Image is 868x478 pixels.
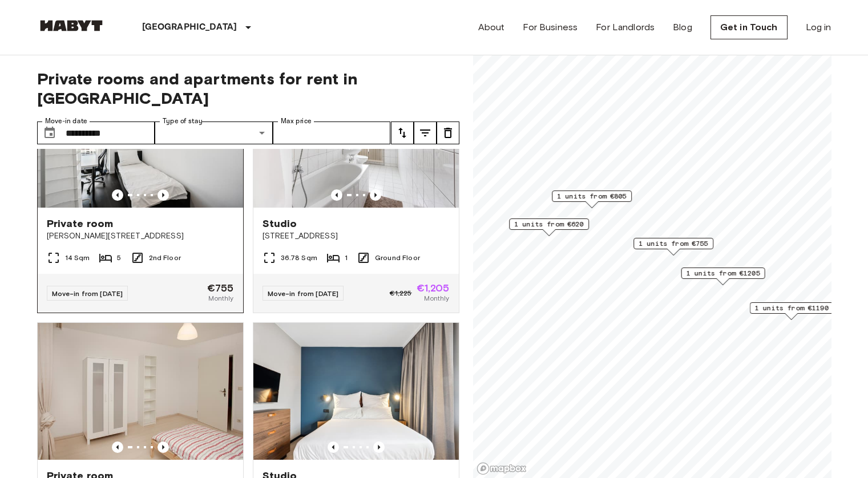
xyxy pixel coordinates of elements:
div: Map marker [552,191,632,208]
span: Private room [47,217,114,230]
a: Blog [673,21,692,34]
button: Previous image [112,189,123,201]
button: Previous image [158,441,169,453]
span: 1 units from €755 [639,238,708,249]
label: Move-in date [45,116,87,126]
img: Habyt [37,20,106,31]
span: 2nd Floor [149,253,181,263]
span: Studio [263,217,297,230]
button: Previous image [112,441,123,453]
span: 36.78 Sqm [281,253,317,263]
span: 1 units from €1190 [754,303,828,313]
label: Type of stay [163,116,203,126]
img: Marketing picture of unit DE-01-146-03M [38,323,243,460]
button: Previous image [328,441,339,453]
span: Monthly [424,293,449,303]
label: Max price [281,116,312,126]
a: Marketing picture of unit DE-01-030-001-01HPrevious imagePrevious imageStudio[STREET_ADDRESS]36.7... [253,70,459,313]
span: 1 units from €620 [514,219,584,229]
span: Move-in from [DATE] [52,289,123,298]
button: Previous image [158,189,169,201]
span: €755 [207,283,234,293]
div: Map marker [633,238,713,256]
span: 1 [345,253,348,263]
span: 1 units from €1205 [686,268,760,278]
span: 14 Sqm [65,253,90,263]
span: 5 [117,253,121,263]
span: [STREET_ADDRESS] [263,230,450,242]
button: Choose date, selected date is 29 Sep 2025 [38,121,61,144]
a: Get in Touch [710,15,788,39]
button: tune [391,121,414,144]
span: Ground Floor [375,253,420,263]
img: Marketing picture of unit DE-01-481-201-01 [253,323,459,460]
button: tune [437,121,459,144]
span: Private rooms and apartments for rent in [GEOGRAPHIC_DATA] [37,69,459,108]
a: For Landlords [596,21,655,34]
div: Map marker [749,302,833,320]
a: Mapbox logo [477,462,527,475]
span: 1 units from €805 [557,191,627,201]
button: Previous image [373,441,385,453]
a: Log in [806,21,831,34]
span: €1,205 [417,283,450,293]
a: Marketing picture of unit DE-01-302-006-05Previous imagePrevious imagePrivate room[PERSON_NAME][S... [37,70,244,313]
a: For Business [523,21,578,34]
span: [PERSON_NAME][STREET_ADDRESS] [47,230,234,242]
span: Monthly [208,293,233,303]
button: tune [414,121,437,144]
div: Map marker [509,218,589,236]
div: Map marker [681,268,765,285]
span: €1,225 [390,288,412,298]
p: [GEOGRAPHIC_DATA] [142,21,237,34]
a: About [478,21,505,34]
button: Previous image [331,189,342,201]
button: Previous image [370,189,381,201]
span: Move-in from [DATE] [268,289,339,298]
